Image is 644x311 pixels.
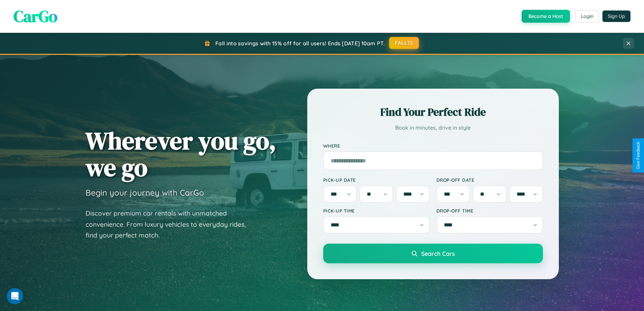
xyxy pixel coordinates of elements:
label: Drop-off Date [436,177,543,183]
button: Sign Up [602,10,630,22]
label: Pick-up Date [323,177,430,183]
h3: Begin your journey with CarGo [86,187,204,198]
button: Login [575,10,599,22]
button: Search Cars [323,244,543,263]
label: Drop-off Time [436,208,543,214]
button: FALL15 [389,37,419,49]
p: Book in minutes, drive in style [323,123,543,133]
span: CarGo [14,5,57,27]
div: Give Feedback [636,142,641,169]
p: Discover premium car rentals with unmatched convenience. From luxury vehicles to everyday rides, ... [86,208,255,241]
h1: Wherever you go, we go [86,127,276,181]
span: Search Cars [421,250,455,257]
label: Where [323,143,543,149]
button: Become a Host [522,10,570,23]
label: Pick-up Time [323,208,430,214]
h2: Find Your Perfect Ride [323,105,543,119]
iframe: Intercom live chat [7,288,23,304]
span: Fall into savings with 15% off for all users! Ends [DATE] 10am PT. [215,40,385,47]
